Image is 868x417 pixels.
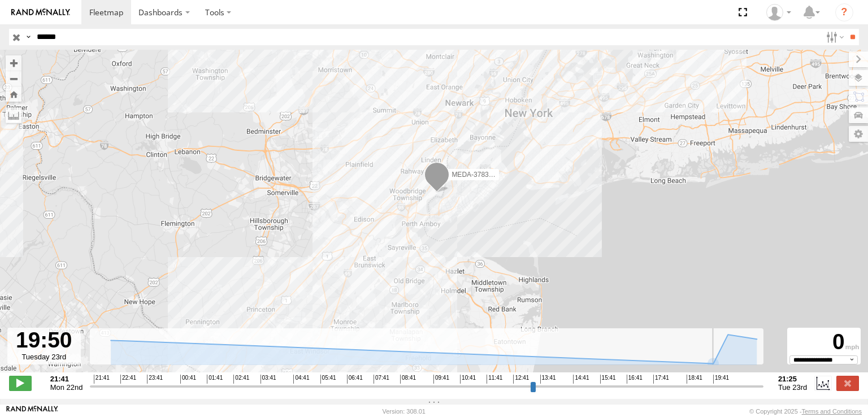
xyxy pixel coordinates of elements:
[94,375,110,384] span: 21:41
[383,408,426,415] div: Version: 308.01
[233,375,249,384] span: 02:41
[487,375,502,384] span: 11:41
[180,375,196,384] span: 00:41
[6,86,21,102] button: Zoom Home
[6,406,58,417] a: Visit our Website
[460,375,476,384] span: 10:41
[347,375,363,384] span: 06:41
[374,375,389,384] span: 07:41
[573,375,589,384] span: 14:41
[822,29,846,45] label: Search Filter Options
[50,383,83,392] span: Mon 22nd Sep 2025
[653,375,669,384] span: 17:41
[433,375,449,384] span: 09:41
[400,375,416,384] span: 08:41
[849,126,868,142] label: Map Settings
[11,8,70,16] img: rand-logo.svg
[6,71,21,86] button: Zoom out
[540,375,556,384] span: 13:41
[789,329,859,355] div: 0
[6,55,21,71] button: Zoom in
[713,375,729,384] span: 19:41
[50,375,83,383] strong: 21:41
[762,4,795,21] div: Brian Watkins
[778,383,807,392] span: Tue 23rd Sep 2025
[749,408,862,415] div: © Copyright 2025 -
[513,375,529,384] span: 12:41
[452,171,517,179] span: MEDA-378301-Swing
[778,375,807,383] strong: 21:25
[836,376,859,390] label: Close
[802,408,862,415] a: Terms and Conditions
[261,375,276,384] span: 03:41
[9,376,32,390] label: Play/Stop
[147,375,163,384] span: 23:41
[687,375,702,384] span: 18:41
[120,375,136,384] span: 22:41
[207,375,223,384] span: 01:41
[320,375,336,384] span: 05:41
[835,3,853,21] i: ?
[293,375,309,384] span: 04:41
[600,375,616,384] span: 15:41
[6,107,21,123] label: Measure
[24,29,33,45] label: Search Query
[627,375,643,384] span: 16:41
